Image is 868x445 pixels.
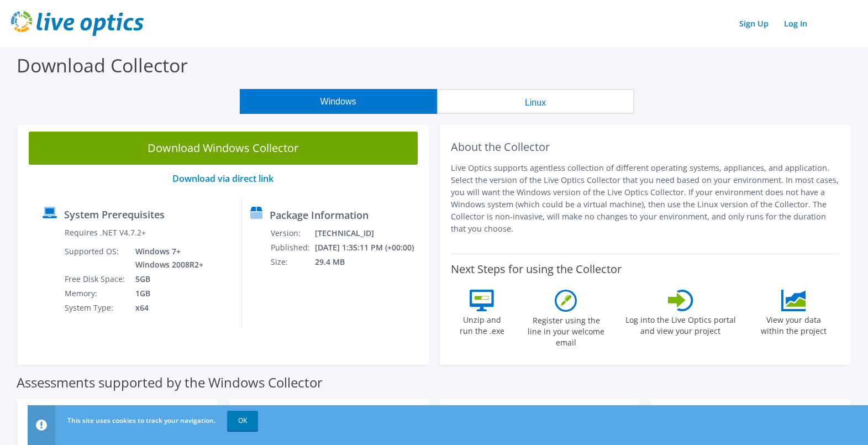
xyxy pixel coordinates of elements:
[17,377,323,388] label: Assessments supported by the Windows Collector
[127,244,206,272] td: Windows 7+ Windows 2008R2+
[270,226,314,240] td: Version:
[456,311,507,337] label: Unzip and run the .exe
[64,244,127,272] td: Supported OS:
[451,140,840,154] h2: About the Collector
[64,286,127,301] td: Memory:
[625,311,737,337] label: Log into the Live Optics portal and view your project
[67,416,215,425] span: This site uses cookies to track your navigation.
[64,272,127,286] td: Free Disk Space:
[525,312,608,348] label: Register using the line in your welcome email
[754,311,833,337] label: View your data within the project
[437,89,634,114] button: Linux
[270,210,369,221] label: Package Information
[65,227,146,238] label: Requires .NET V4.7.2+
[270,255,314,269] td: Size:
[270,240,314,255] td: Published:
[127,286,206,301] td: 1GB
[227,411,258,431] a: OK
[778,15,813,32] a: Log In
[64,209,165,220] label: System Prerequisites
[29,132,418,165] a: Download Windows Collector
[314,255,424,269] td: 29.4 MB
[127,272,206,286] td: 5GB
[17,53,188,78] label: Download Collector
[314,226,424,240] td: [TECHNICAL_ID]
[451,162,840,235] p: Live Optics supports agentless collection of different operating systems, appliances, and applica...
[11,11,144,36] img: live_optics_svg.svg
[64,301,127,315] td: System Type:
[172,172,273,185] a: Download via direct link
[127,301,206,315] td: x64
[314,240,424,255] td: [DATE] 1:35:11 PM (+00:00)
[451,263,622,276] label: Next Steps for using the Collector
[734,15,774,32] a: Sign Up
[240,89,437,114] button: Windows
